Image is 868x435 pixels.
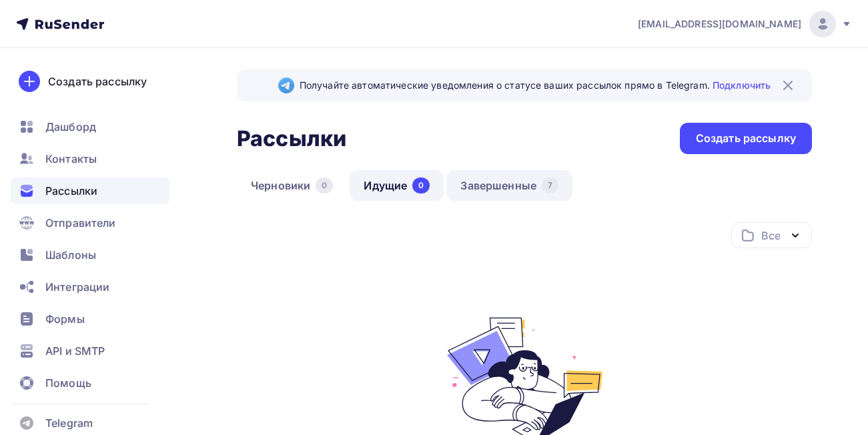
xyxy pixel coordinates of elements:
a: Формы [11,306,169,332]
span: API и SMTP [45,343,105,359]
div: Создать рассылку [48,73,147,89]
span: Контакты [45,151,97,167]
a: Завершенные7 [446,170,572,201]
div: 0 [412,177,430,193]
a: [EMAIL_ADDRESS][DOMAIN_NAME] [638,11,852,37]
span: Отправители [45,215,116,231]
div: 7 [542,177,558,193]
span: Шаблоны [45,247,96,263]
span: Дашборд [45,119,96,135]
span: Получайте автоматические уведомления о статусе ваших рассылок прямо в Telegram. [300,79,771,92]
a: Отправители [11,209,169,236]
div: 0 [316,177,333,193]
span: Помощь [45,375,91,391]
a: Рассылки [11,177,169,204]
span: Интеграции [45,279,109,295]
a: Подключить [713,79,771,91]
a: Контакты [11,145,169,172]
img: Telegram [278,77,294,93]
div: Создать рассылку [696,131,796,146]
a: Шаблоны [11,242,169,268]
div: Все [761,228,780,244]
span: Рассылки [45,183,97,199]
span: Telegram [45,415,93,431]
a: Черновики0 [237,170,347,201]
span: Формы [45,311,85,327]
a: Дашборд [11,113,169,140]
span: [EMAIL_ADDRESS][DOMAIN_NAME] [638,17,801,31]
a: Идущие0 [350,170,444,201]
h2: Рассылки [237,125,346,152]
button: Все [731,222,812,248]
